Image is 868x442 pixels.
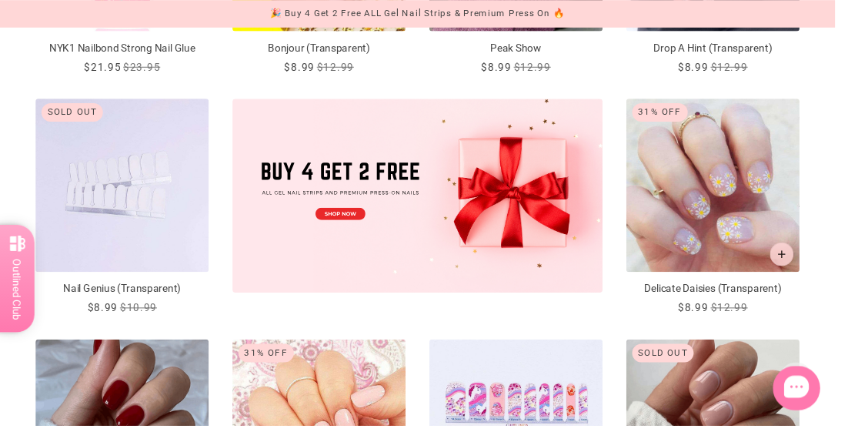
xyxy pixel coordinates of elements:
[657,357,721,377] div: Sold out
[446,42,626,58] p: Peak Show
[91,313,122,326] span: $8.99
[37,102,217,283] img: Nail Genius-Adult Nail Wraps-Outlined
[242,42,422,58] p: Bonjour (Transparent)
[329,63,368,75] span: $12.99
[295,63,327,75] span: $8.99
[739,313,777,326] span: $12.99
[88,63,126,75] span: $21.95
[534,63,573,75] span: $12.99
[129,63,167,75] span: $23.95
[739,63,777,75] span: $12.99
[37,292,217,308] p: Nail Genius (Transparent)
[43,107,107,126] div: Sold out
[651,42,831,58] p: Drop A Hint (Transparent)
[657,107,715,126] div: 31% Off
[37,42,217,58] p: NYK1 Nailbond Strong Nail Glue
[651,292,831,308] p: Delicate Daisies (Transparent)
[800,252,825,276] button: Add to cart
[281,6,587,22] div: 🎉 Buy 4 Get 2 Free ALL Gel Nail Strips & Premium Press On 🔥
[248,357,305,377] div: 31% Off
[500,63,532,75] span: $8.99
[705,63,736,75] span: $8.99
[651,102,831,328] a: Delicate Daisies (Transparent)
[37,102,217,328] a: Nail Genius (Transparent)
[705,313,736,326] span: $8.99
[125,313,163,326] span: $10.99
